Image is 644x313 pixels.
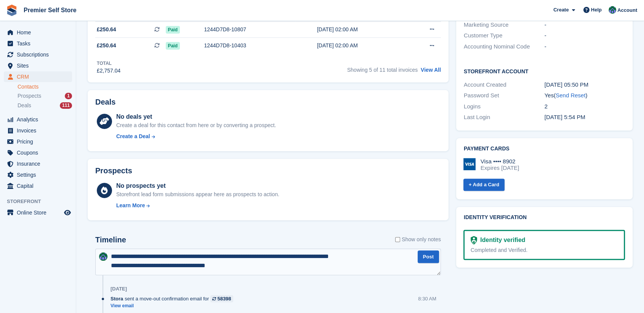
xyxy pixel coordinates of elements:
a: menu [4,38,72,49]
div: 111 [60,102,72,109]
span: Insurance [17,158,62,169]
a: View All [421,67,441,73]
a: Create a Deal [116,132,276,140]
img: Jo Granger [609,6,616,14]
div: Identity verified [477,236,525,245]
h2: Prospects [95,166,132,175]
img: Identity Verification Ready [471,236,477,244]
span: ( ) [554,92,587,98]
h2: Identity verification [464,215,625,221]
span: Sites [17,60,62,71]
div: Completed and Verified. [471,246,618,254]
div: 1244D7D8-10807 [204,26,296,34]
a: menu [4,49,72,60]
div: 1244D7D8-10403 [204,42,296,50]
span: Account [617,6,637,14]
span: Help [591,6,602,14]
a: menu [4,158,72,169]
h2: Storefront Account [464,67,625,75]
div: Marketing Source [464,21,545,29]
span: Showing 5 of 11 total invoices [347,67,418,73]
img: Jo Granger [99,252,107,261]
div: [DATE] 02:00 AM [317,42,406,50]
a: 58398 [210,295,233,302]
a: Contacts [18,83,72,90]
span: Storefront [7,198,76,205]
span: £250.64 [97,26,116,34]
div: sent a move-out confirmation email for [111,295,237,302]
img: Visa Logo [463,158,476,170]
div: Visa •••• 8902 [481,158,519,165]
div: Account Created [464,81,545,89]
span: Subscriptions [17,49,62,60]
span: CRM [17,71,62,82]
div: [DATE] 05:50 PM [545,81,625,89]
div: Last Login [464,113,545,122]
div: [DATE] 02:00 AM [317,26,406,34]
span: Paid [166,42,180,50]
img: stora-icon-8386f47178a22dfd0bd8f6a31ec36ba5ce8667c1dd55bd0f319d3a0aa187defe.svg [6,5,18,16]
div: Create a deal for this contact from here or by converting a prospect. [116,121,276,129]
span: Prospects [18,92,41,100]
a: menu [4,136,72,147]
div: Total [97,60,120,67]
div: [DATE] [111,286,127,292]
div: Learn More [116,202,145,210]
a: Premier Self Store [21,4,80,16]
time: 2024-10-25 16:54:15 UTC [545,114,585,120]
span: Tasks [17,38,62,49]
a: menu [4,27,72,38]
span: Paid [166,26,180,34]
div: No prospects yet [116,181,279,190]
a: Send Reset [556,92,585,98]
a: + Add a Card [463,179,505,191]
div: 1 [65,93,72,99]
a: menu [4,114,72,125]
a: Preview store [63,208,72,217]
a: menu [4,169,72,180]
span: Settings [17,169,62,180]
span: Capital [17,181,62,191]
h2: Payment cards [464,146,625,152]
span: Analytics [17,114,62,125]
span: Coupons [17,147,62,158]
div: - [545,42,625,51]
span: Deals [18,102,31,109]
span: Online Store [17,207,62,218]
span: £250.64 [97,42,116,50]
div: Yes [545,91,625,100]
div: Customer Type [464,31,545,40]
div: 58398 [217,295,231,302]
span: Stora [111,295,123,302]
h2: Timeline [95,236,126,244]
input: Show only notes [395,236,400,244]
a: menu [4,181,72,191]
a: View email [111,303,237,309]
span: Create [553,6,569,14]
button: Post [418,250,439,263]
a: Learn More [116,202,279,210]
div: Password Set [464,91,545,100]
div: Storefront lead form submissions appear here as prospects to action. [116,190,279,198]
div: Logins [464,102,545,111]
label: Show only notes [395,236,441,244]
div: - [545,31,625,40]
h2: Deals [95,98,115,106]
div: No deals yet [116,112,276,121]
a: menu [4,125,72,136]
div: 8:30 AM [418,295,436,302]
a: Deals 111 [18,102,72,110]
div: 2 [545,102,625,111]
a: menu [4,147,72,158]
div: - [545,21,625,29]
div: Create a Deal [116,132,150,140]
a: menu [4,60,72,71]
a: menu [4,207,72,218]
span: Home [17,27,62,38]
a: Prospects 1 [18,92,72,100]
div: Expires [DATE] [481,165,519,171]
span: Invoices [17,125,62,136]
a: menu [4,71,72,82]
span: Pricing [17,136,62,147]
div: Accounting Nominal Code [464,42,545,51]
